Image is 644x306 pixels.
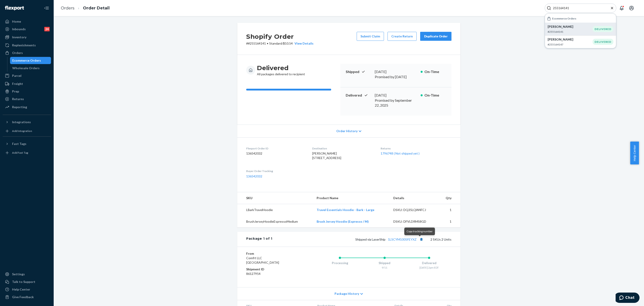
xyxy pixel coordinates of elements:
[12,272,25,276] div: Settings
[627,4,636,13] button: Open account menu
[10,57,51,64] a: Ecommerce Orders
[3,271,51,278] a: Settings
[61,6,74,11] a: Orders
[548,43,593,46] p: #255164147
[407,230,433,233] span: Copy tracking number
[42,4,51,13] button: Close Navigation
[3,49,51,56] a: Orders
[267,41,268,45] span: •
[12,120,31,124] div: Integrations
[5,6,24,10] img: Flexport logo
[257,64,305,72] h3: Delivered
[12,129,32,133] div: Add Integration
[362,266,407,269] div: 9/11
[335,291,359,296] span: Package History
[548,37,593,42] p: [PERSON_NAME]
[593,26,613,32] div: DELIVERED
[418,236,424,242] button: Copy tracking number
[246,236,272,242] div: Package 1 of 1
[375,98,417,108] p: Promised by September 22, 2025
[336,129,358,133] span: Order History
[610,6,614,11] button: Close Search
[269,41,282,45] span: Standard
[3,119,51,126] button: Integrations
[237,216,313,227] td: BrushJerseyHoodieEspressoMedium
[424,69,446,74] p: On-Time
[420,32,451,41] button: Duplicate Order
[439,192,460,204] th: Qty
[393,219,435,224] div: DSKU: DFVLDRMS8GD
[293,41,314,46] button: View Details
[12,58,41,63] div: Ecommerce Orders
[357,32,384,41] button: Submit Claim
[44,27,50,31] div: 24
[246,151,305,156] dd: 136542032
[346,93,371,98] p: Delivered
[12,142,26,146] div: Fast Tags
[362,261,407,265] div: Shipped
[12,19,21,24] div: Home
[12,66,40,70] div: Wholesale Orders
[346,69,371,74] p: Shipped
[312,151,341,160] span: [PERSON_NAME] [STREET_ADDRESS]
[246,169,305,173] dt: Buyer Order Tracking
[12,97,24,101] div: Returns
[393,208,435,212] div: DSKU: DQ35LQW4FCJ
[551,6,606,10] input: Search Input
[3,42,51,49] a: Replenishments
[375,74,417,80] p: Promised by [DATE]
[375,69,417,74] div: [DATE]
[12,151,28,155] div: Add Fast Tag
[12,105,27,109] div: Reporting
[57,2,113,15] ol: breadcrumbs
[439,204,460,216] td: 1
[246,251,300,256] dt: From
[246,256,279,264] span: Comfrt LLC [GEOGRAPHIC_DATA]
[3,293,51,301] button: Give Feedback
[10,65,51,72] a: Wholesale Orders
[388,237,417,241] a: 1LSCYM1005FEYXZ
[12,27,26,31] div: Inbounds
[83,6,110,11] a: Order Detail
[12,35,26,39] div: Inventory
[548,30,593,34] p: #255164141
[246,41,314,46] p: # #255164141 / $10.54
[548,24,593,29] p: [PERSON_NAME]
[552,17,576,20] h6: Ecommerce Orders
[3,278,51,285] button: Talk to Support
[407,266,451,269] div: [DATE] 2pm EDT
[257,64,305,76] div: All packages delivered to recipient
[12,280,35,284] div: Talk to Support
[381,151,419,155] a: 1796748 ( Not shipped yet )
[593,39,613,45] div: DELIVERED
[12,89,19,94] div: Prep
[3,88,51,95] a: Prep
[12,51,23,55] div: Orders
[355,237,424,241] span: Shipped via LaserShip
[12,287,30,292] div: Help Center
[617,4,626,13] button: Open notifications
[439,216,460,227] td: 1
[630,142,639,164] button: Help Center
[3,140,51,147] button: Fast Tags
[388,32,417,41] button: Create Return
[424,34,448,39] div: Duplicate Order
[12,82,23,86] div: Freight
[272,236,451,242] div: 2 SKUs 2 Units
[3,80,51,87] a: Freight
[237,204,313,216] td: LBarkTravelHoodie
[3,34,51,41] a: Inventory
[390,192,439,204] th: Details
[616,293,640,304] iframe: Opens a widget where you can chat to one of our agents
[407,261,451,265] div: Delivered
[547,6,551,10] svg: Search Icon
[3,286,51,293] a: Help Center
[318,261,362,265] div: Processing
[3,103,51,111] a: Reporting
[424,93,446,98] p: On-Time
[3,127,51,135] a: Add Integration
[3,18,51,25] a: Home
[317,208,374,212] a: Travel Essentials Hoodie - Bark - Large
